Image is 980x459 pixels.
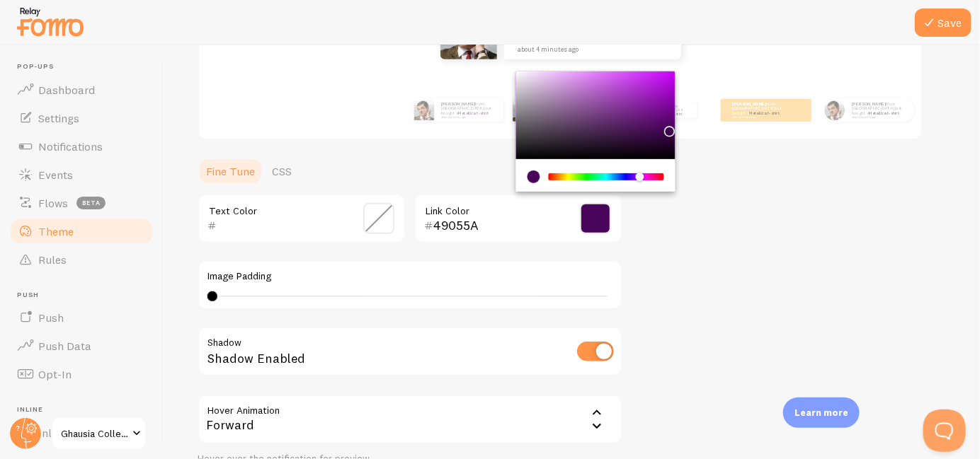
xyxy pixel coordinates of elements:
span: Push [38,310,64,325]
img: fomo-relay-logo-orange.svg [15,4,86,40]
div: current color is #49055A [528,170,540,183]
img: Fomo [824,100,845,120]
span: Ghausia Collection [61,425,128,442]
span: Settings [38,111,79,125]
a: Ghausia Collection [51,417,147,451]
p: from [GEOGRAPHIC_DATA] just bought a [852,101,908,119]
div: Chrome color picker [516,71,676,192]
span: Theme [38,224,74,238]
small: about 4 minutes ago [441,116,496,119]
a: Flows beta [8,189,154,217]
span: Flows [38,196,68,210]
small: about 4 minutes ago [732,116,787,119]
span: Push [17,291,154,300]
small: about 4 minutes ago [852,116,907,119]
a: Push [8,303,154,332]
div: Learn more [783,397,860,428]
span: Pop-ups [17,62,154,71]
span: beta [76,197,106,209]
a: Dashboard [8,76,154,104]
a: CSS [263,157,300,185]
a: Theme [8,217,154,245]
span: Notifications [38,139,103,153]
iframe: Help Scout Beacon - Open [923,409,966,452]
a: Events [8,161,154,189]
a: Notifications [8,132,154,161]
a: Opt-In [8,360,154,388]
span: Opt-In [38,367,72,381]
label: Image Padding [207,270,612,283]
a: Settings [8,104,154,132]
a: Metallica t-shirt [869,110,899,116]
span: Dashboard [38,83,95,97]
p: from [GEOGRAPHIC_DATA] just bought a [441,101,498,119]
div: Shadow Enabled [198,327,622,378]
span: Events [38,168,73,182]
p: from [GEOGRAPHIC_DATA] just bought a [644,103,691,118]
a: Push Data [8,332,154,360]
a: Metallica t-shirt [658,112,682,116]
strong: [PERSON_NAME] [441,101,475,107]
small: about 4 minutes ago [518,46,663,53]
a: Metallica t-shirt [458,110,489,116]
strong: [PERSON_NAME] [852,101,886,107]
p: from [GEOGRAPHIC_DATA] just bought a [732,101,789,119]
div: Forward [198,395,622,444]
span: Push Data [38,339,91,353]
span: Rules [38,252,67,267]
img: Fomo [414,100,434,120]
a: Fine Tune [198,157,263,185]
strong: [PERSON_NAME] [732,101,766,107]
span: Inline [17,405,154,414]
a: Rules [8,245,154,274]
p: Learn more [794,406,848,419]
img: Fomo [513,99,535,122]
a: Metallica t-shirt [749,110,780,116]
